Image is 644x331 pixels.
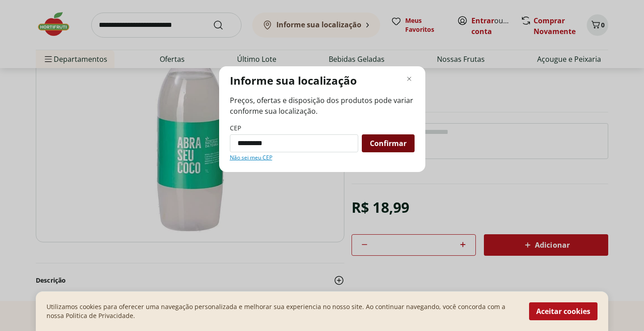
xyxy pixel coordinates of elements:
a: Não sei meu CEP [230,154,272,161]
label: CEP [230,124,241,133]
span: Confirmar [370,140,407,147]
button: Fechar modal de regionalização [404,73,415,84]
p: Informe sua localização [230,73,357,88]
span: Preços, ofertas e disposição dos produtos pode variar conforme sua localização. [230,95,415,116]
button: Aceitar cookies [529,302,597,320]
button: Confirmar [362,134,415,152]
p: Utilizamos cookies para oferecer uma navegação personalizada e melhorar sua experiencia no nosso ... [47,302,518,320]
div: Modal de regionalização [219,66,425,172]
